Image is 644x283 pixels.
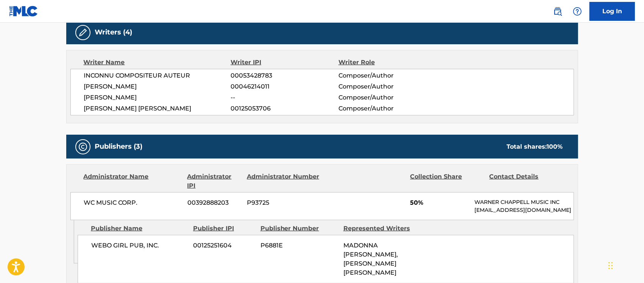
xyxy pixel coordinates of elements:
p: [EMAIL_ADDRESS][DOMAIN_NAME] [474,206,573,214]
p: WARNER CHAPPELL MUSIC INC [474,198,573,206]
h5: Publishers (3) [95,142,143,151]
div: Collection Share [410,172,483,190]
span: P93725 [247,198,320,207]
span: 00053428783 [231,71,338,80]
span: 00125251604 [193,241,255,250]
a: Public Search [550,4,565,19]
span: WEBO GIRL PUB, INC. [91,241,188,250]
div: Administrator IPI [187,172,241,190]
a: Log In [589,2,635,21]
span: INCONNU COMPOSITEUR AUTEUR [84,71,231,80]
span: Composer/Author [338,82,437,91]
div: Administrator Number [247,172,320,190]
div: Drag [608,254,613,277]
div: Publisher Number [260,224,338,233]
iframe: Chat Widget [606,247,644,283]
span: 00125053706 [231,104,338,113]
div: Writer Role [338,58,437,67]
span: Composer/Author [338,104,437,113]
div: Writer Name [84,58,231,67]
img: Publishers [78,142,87,151]
span: WC MUSIC CORP. [84,198,182,207]
div: Represented Writers [343,224,421,233]
span: 00046214011 [231,82,338,91]
span: 50% [410,198,469,207]
span: [PERSON_NAME] [84,82,231,91]
span: Composer/Author [338,71,437,80]
span: -- [231,93,338,102]
img: search [553,7,562,16]
span: 00392888203 [187,198,241,207]
img: Writers [78,28,87,37]
h5: Writers (4) [95,28,133,37]
div: Contact Details [490,172,563,190]
span: [PERSON_NAME] [PERSON_NAME] [84,104,231,113]
img: help [573,7,582,16]
span: MADONNA [PERSON_NAME], [PERSON_NAME] [PERSON_NAME] [343,242,398,276]
div: Help [570,4,585,19]
span: 100 % [547,143,563,150]
div: Total shares: [507,142,563,151]
div: Administrator Name [84,172,182,190]
span: P6881E [260,241,338,250]
span: Composer/Author [338,93,437,102]
div: Publisher IPI [193,224,255,233]
div: Writer IPI [231,58,338,67]
span: [PERSON_NAME] [84,93,231,102]
div: Publisher Name [91,224,187,233]
img: MLC Logo [9,6,38,17]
